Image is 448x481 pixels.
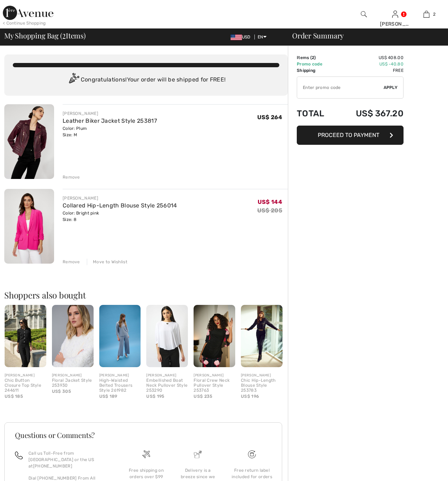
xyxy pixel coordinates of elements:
[99,373,141,378] div: [PERSON_NAME]
[336,101,404,126] td: US$ 367.20
[99,394,117,399] span: US$ 189
[433,11,436,17] span: 2
[63,195,177,201] div: [PERSON_NAME]
[258,199,282,205] span: US$ 144
[392,11,398,17] a: Sign In
[87,259,127,265] div: Move to Wishlist
[4,291,288,299] h2: Shoppers also bought
[284,32,444,39] div: Order Summary
[384,84,398,91] span: Apply
[99,378,141,393] div: High-Waisted Belted Trousers Style 261982
[63,259,80,265] div: Remove
[52,378,94,388] div: Floral Jacket Style 253930
[67,73,81,87] img: Congratulation2.svg
[15,432,272,439] h3: Questions or Comments?
[336,67,404,74] td: Free
[241,378,283,393] div: Chic Hip-Length Blouse Style 253783
[297,101,336,126] td: Total
[241,394,259,399] span: US$ 196
[63,202,177,209] a: Collared Hip-Length Blouse Style 256014
[241,305,283,367] img: Chic Hip-Length Blouse Style 253783
[336,61,404,67] td: US$ -40.80
[318,132,379,138] span: Proceed to Payment
[257,114,282,121] span: US$ 264
[52,373,94,378] div: [PERSON_NAME]
[99,305,141,367] img: High-Waisted Belted Trousers Style 261982
[336,54,404,61] td: US$ 408.00
[63,117,157,124] a: Leather Biker Jacket Style 253817
[297,61,336,67] td: Promo code
[4,32,86,39] span: My Shopping Bag ( Items)
[3,20,46,26] div: < Continue Shopping
[63,174,80,180] div: Remove
[5,394,23,399] span: US$ 185
[62,30,66,39] span: 2
[63,125,157,138] div: Color: Plum Size: M
[28,450,112,469] p: Call us Toll-Free from [GEOGRAPHIC_DATA] or the US at
[146,394,164,399] span: US$ 195
[5,305,46,367] img: Chic Button Closure Top Style 244611
[3,6,53,20] img: 1ère Avenue
[15,451,23,459] img: call
[194,373,235,378] div: [PERSON_NAME]
[297,77,384,98] input: Promo code
[52,389,71,394] span: US$ 305
[63,210,177,223] div: Color: Bright pink Size: 8
[146,305,188,367] img: Embellished Boat Neck Pullover Style 253290
[297,67,336,74] td: Shipping
[297,126,404,145] button: Proceed to Payment
[4,104,54,179] img: Leather Biker Jacket Style 253817
[146,378,188,393] div: Embellished Boat Neck Pullover Style 253290
[33,464,72,469] a: [PHONE_NUMBER]
[241,373,283,378] div: [PERSON_NAME]
[63,110,157,117] div: [PERSON_NAME]
[52,305,94,367] img: Floral Jacket Style 253930
[380,20,411,28] div: [PERSON_NAME]
[126,467,166,480] div: Free shipping on orders over $99
[194,305,235,367] img: Floral Crew Neck Pullover Style 253763
[4,189,54,264] img: Collared Hip-Length Blouse Style 256014
[392,10,398,18] img: My Info
[5,378,46,393] div: Chic Button Closure Top Style 244611
[312,55,314,60] span: 2
[297,54,336,61] td: Items ( )
[13,73,279,87] div: Congratulations! Your order will be shipped for FREE!
[194,394,212,399] span: US$ 235
[231,35,253,39] span: USD
[142,450,150,458] img: Free shipping on orders over $99
[258,35,267,39] span: EN
[411,10,442,18] a: 2
[194,450,202,458] img: Delivery is a breeze since we pay the duties!
[194,378,235,393] div: Floral Crew Neck Pullover Style 253763
[5,373,46,378] div: [PERSON_NAME]
[146,373,188,378] div: [PERSON_NAME]
[257,207,282,214] s: US$ 205
[231,35,242,40] img: US Dollar
[248,450,256,458] img: Free shipping on orders over $99
[423,10,429,18] img: My Bag
[361,10,367,18] img: search the website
